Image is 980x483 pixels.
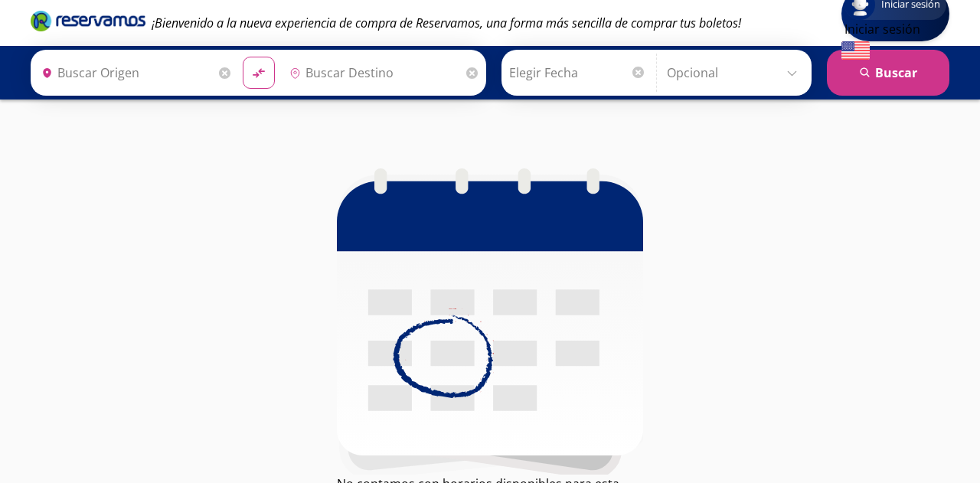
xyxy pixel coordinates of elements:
a: Brand Logo [31,9,145,37]
input: Opcional [667,54,804,92]
p: Iniciar sesión [844,20,946,38]
input: Buscar Destino [283,54,463,92]
i: Brand Logo [31,9,145,32]
button: Buscar [827,50,949,96]
input: Elegir Fecha [509,54,646,92]
button: English [841,41,870,60]
em: ¡Bienvenido a la nueva experiencia de compra de Reservamos, una forma más sencilla de comprar tus... [152,15,741,31]
input: Buscar Origen [35,54,215,92]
